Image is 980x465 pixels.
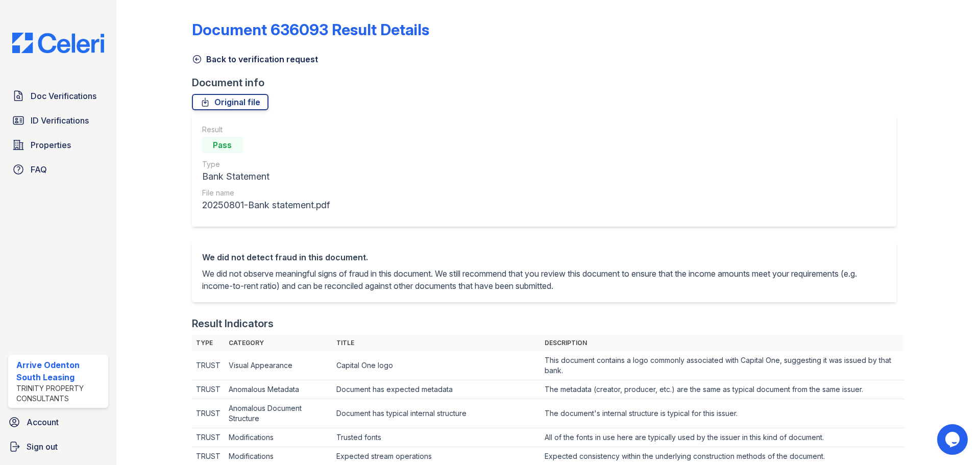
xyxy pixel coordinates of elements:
[31,114,89,127] span: ID Verifications
[16,383,104,404] div: Trinity Property Consultants
[332,428,540,447] td: Trusted fonts
[192,351,225,380] td: TRUST
[192,380,225,399] td: TRUST
[225,399,333,428] td: Anomalous Document Structure
[27,416,59,428] span: Account
[4,436,112,457] a: Sign out
[4,33,112,53] img: CE_Logo_Blue-a8612792a0a2168367f1c8372b55b34899dd931a85d93a1a3d3e32e68fde9ad4.png
[192,53,318,65] a: Back to verification request
[541,380,904,399] td: The metadata (creator, producer, etc.) are the same as typical document from the same issuer.
[192,335,225,351] th: Type
[31,90,96,102] span: Doc Verifications
[202,267,886,292] p: We did not observe meaningful signs of fraud in this document. We still recommend that you review...
[202,188,330,198] div: File name
[202,137,243,153] div: Pass
[31,163,47,176] span: FAQ
[202,169,330,184] div: Bank Statement
[541,351,904,380] td: This document contains a logo commonly associated with Capital One, suggesting it was issued by t...
[192,20,429,39] a: Document 636093 Result Details
[192,94,268,110] a: Original file
[541,335,904,351] th: Description
[225,428,333,447] td: Modifications
[202,198,330,212] div: 20250801-Bank statement.pdf
[192,316,274,331] div: Result Indicators
[225,380,333,399] td: Anomalous Metadata
[8,135,108,155] a: Properties
[225,351,333,380] td: Visual Appearance
[8,86,108,106] a: Doc Verifications
[541,428,904,447] td: All of the fonts in use here are typically used by the issuer in this kind of document.
[31,139,71,151] span: Properties
[16,359,104,383] div: Arrive Odenton South Leasing
[937,424,970,455] iframe: chat widget
[192,399,225,428] td: TRUST
[192,428,225,447] td: TRUST
[202,125,330,135] div: Result
[332,399,540,428] td: Document has typical internal structure
[332,335,540,351] th: Title
[332,380,540,399] td: Document has expected metadata
[202,251,886,263] div: We did not detect fraud in this document.
[225,335,333,351] th: Category
[27,440,58,453] span: Sign out
[541,399,904,428] td: The document's internal structure is typical for this issuer.
[8,110,108,131] a: ID Verifications
[332,351,540,380] td: Capital One logo
[192,76,904,90] div: Document info
[8,159,108,180] a: FAQ
[202,159,330,169] div: Type
[4,412,112,432] a: Account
